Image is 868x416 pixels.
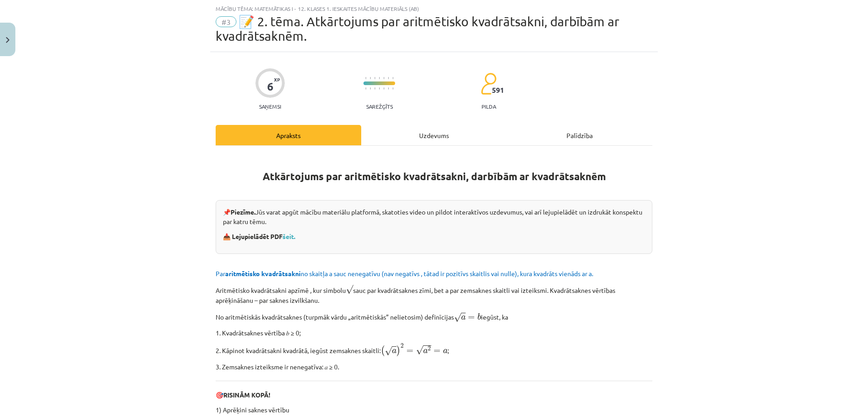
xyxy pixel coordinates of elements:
[454,313,461,322] span: √
[379,87,380,90] img: icon-short-line-57e1e144782c952c97e751825c79c345078a6d821885a25fce030b3d8c18986b.svg
[283,232,295,240] a: šeit.
[225,269,301,277] b: aritmētisko kvadrātsakni
[385,346,392,356] span: √
[216,14,619,43] span: 📝 2. tēma. Atkārtojums par aritmētisko kvadrātsakni, darbībām ar kvadrātsaknēm.
[223,207,645,226] p: 📌 Jūs varat apgūt mācību materiālu platformā, skatoties video un pildot interaktīvos uzdevumus, v...
[381,345,385,356] span: (
[379,77,380,79] img: icon-short-line-57e1e144782c952c97e751825c79c345078a6d821885a25fce030b3d8c18986b.svg
[216,328,652,338] p: 1. Kvadrātsaknes vērtība 𝑏 ≥ 0;
[406,349,413,353] span: =
[434,349,440,353] span: =
[223,232,297,240] strong: 📥 Lejupielādēt PDF
[461,316,466,320] span: a
[231,208,255,216] strong: Piezīme.
[481,72,496,95] img: students-c634bb4e5e11cddfef0936a35e636f08e4e9abd3cc4e673bd6f9a4125e45ecb1.svg
[216,311,652,323] p: No aritmētiskās kvadrātsaknes (turpmāk vārdu „aritmētiskās” nelietosim) definīcijas iegūst, ka
[223,391,270,399] b: RISINĀM KOPĀ!
[374,77,375,79] img: icon-short-line-57e1e144782c952c97e751825c79c345078a6d821885a25fce030b3d8c18986b.svg
[416,345,423,355] span: √
[468,316,475,320] span: =
[374,87,375,90] img: icon-short-line-57e1e144782c952c97e751825c79c345078a6d821885a25fce030b3d8c18986b.svg
[366,103,393,110] p: Sarežģīts
[477,313,481,320] span: b
[423,349,428,354] span: a
[392,87,393,90] img: icon-short-line-57e1e144782c952c97e751825c79c345078a6d821885a25fce030b3d8c18986b.svg
[401,344,404,348] span: 2
[263,170,606,183] strong: Atkārtojums par aritmētisko kvadrātsakni, darbībām ar kvadrātsaknēm
[6,37,9,43] img: icon-close-lesson-0947bae3869378f0d4975bcd49f059093ad1ed9edebbc8119c70593378902aed.svg
[365,87,366,90] img: icon-short-line-57e1e144782c952c97e751825c79c345078a6d821885a25fce030b3d8c18986b.svg
[388,87,389,90] img: icon-short-line-57e1e144782c952c97e751825c79c345078a6d821885a25fce030b3d8c18986b.svg
[383,87,384,90] img: icon-short-line-57e1e144782c952c97e751825c79c345078a6d821885a25fce030b3d8c18986b.svg
[481,103,496,110] p: pilda
[346,285,353,294] span: √
[361,125,507,145] div: Uzdevums
[383,77,384,79] img: icon-short-line-57e1e144782c952c97e751825c79c345078a6d821885a25fce030b3d8c18986b.svg
[428,346,431,351] span: 2
[365,77,366,79] img: icon-short-line-57e1e144782c952c97e751825c79c345078a6d821885a25fce030b3d8c18986b.svg
[216,390,652,400] p: 🎯
[216,343,652,357] p: 2. Kāpinot kvadrātsakni kvadrātā, iegūst zemsaknes skaitli: ;
[370,77,371,79] img: icon-short-line-57e1e144782c952c97e751825c79c345078a6d821885a25fce030b3d8c18986b.svg
[216,284,652,305] p: Aritmētisko kvadrātsakni apzīmē , kur simbolu sauc par kvadrātsaknes zīmi, bet a par zemsaknes sk...
[216,5,652,12] div: Mācību tēma: Matemātikas i - 12. klases 1. ieskaites mācību materiāls (ab)
[396,345,401,356] span: )
[216,16,236,27] span: #3
[255,103,285,110] p: Saņemsi
[492,86,504,94] span: 591
[216,125,361,145] div: Apraksts
[392,349,396,354] span: a
[507,125,652,145] div: Palīdzība
[216,362,652,372] p: 3. Zemsaknes izteiksme ir nenegatīva: 𝑎 ≥ 0.
[392,77,393,79] img: icon-short-line-57e1e144782c952c97e751825c79c345078a6d821885a25fce030b3d8c18986b.svg
[274,77,280,82] span: XP
[388,77,389,79] img: icon-short-line-57e1e144782c952c97e751825c79c345078a6d821885a25fce030b3d8c18986b.svg
[370,87,371,90] img: icon-short-line-57e1e144782c952c97e751825c79c345078a6d821885a25fce030b3d8c18986b.svg
[267,80,274,93] div: 6
[216,405,652,415] p: 1) Aprēķini saknes vērtību
[216,269,593,277] span: Par no skaitļa a sauc nenegatīvu (nav negatīvs , tātad ir pozitīvs skaitlis vai nulle), kura kvad...
[443,349,448,354] span: a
